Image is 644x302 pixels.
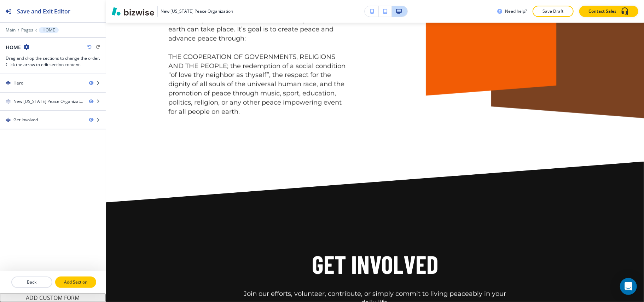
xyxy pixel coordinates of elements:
p: HOME [42,28,55,33]
p: Get Involved [312,248,438,281]
button: New [US_STATE] Peace Organization [112,6,233,17]
p: Save Draft [542,8,564,14]
button: Pages [21,28,33,33]
p: THE COOPERATION OF GOVERNMENTS, RELIGIONS AND THE PEOPLE; the redemption of a social condition “o... [169,53,350,117]
h3: Need help? [505,8,527,14]
p: Add Section [56,279,95,285]
img: Drag [6,81,11,86]
h2: HOME [6,43,21,51]
button: Contact Sales [579,6,638,17]
h3: New [US_STATE] Peace Organization [161,8,233,14]
div: Hero [13,80,23,86]
img: Drag [6,117,11,122]
img: Bizwise Logo [112,7,154,16]
div: Open Intercom Messenger [620,278,637,295]
button: HOME [39,27,59,33]
button: Back [11,277,52,288]
button: Main [6,28,16,33]
button: Save Draft [533,6,574,17]
h3: Drag and drop the sections to change the order. Click the arrow to edit section content. [6,55,100,68]
p: Back [12,279,52,285]
img: Drag [6,99,11,104]
button: Add Section [55,277,96,288]
div: Get Involved [13,117,38,123]
h2: Save and Exit Editor [17,7,70,16]
p: Contact Sales [588,8,616,14]
div: New Virginia Peace Organization [13,98,83,105]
